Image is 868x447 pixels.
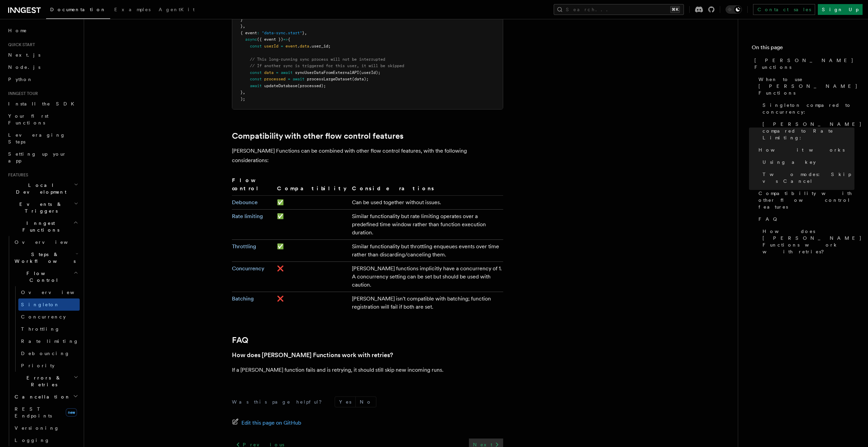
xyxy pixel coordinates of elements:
a: Concurrency [18,311,80,323]
a: Using a key [760,156,854,168]
a: Examples [110,2,155,18]
span: ({ event }) [257,37,283,42]
a: Rate limiting [232,213,263,219]
a: Debouncing [18,347,80,359]
span: data [300,44,309,48]
span: Install the SDK [8,101,78,106]
div: Flow Control [12,286,80,372]
a: How it works [756,144,854,156]
span: Concurrency [21,314,66,319]
span: Logging [15,438,50,443]
span: } [240,90,243,95]
button: Steps & Workflows [12,248,80,267]
span: syncUserDataFromExternalAPI [295,70,359,75]
div: Inngest Functions [5,236,80,446]
span: (userId); [359,70,380,75]
button: Cancellation [12,391,80,403]
td: Similar functionality but throttling enqueues events over time rather than discarding/canceling t... [349,240,503,262]
button: Search...⌘K [554,4,684,15]
span: Events & Triggers [5,201,74,214]
span: Overview [15,239,84,245]
span: Compatibility with other flow control features [758,190,854,210]
td: ✅ [274,240,349,262]
span: Debouncing [21,351,70,356]
a: Contact sales [753,4,815,15]
a: How does [PERSON_NAME] Functions work with retries? [760,225,854,258]
span: Leveraging Steps [8,132,65,144]
a: Install the SDK [5,98,80,110]
span: Node.js [8,64,40,70]
a: Compatibility with other flow control features [232,131,403,141]
span: new [66,408,77,416]
span: Next.js [8,52,40,58]
span: , [243,90,245,95]
span: Singleton compared to concurrency: [763,102,854,115]
span: Cancellation [12,393,71,400]
a: Edit this page on GitHub [232,418,301,428]
span: Singleton [21,302,60,307]
a: FAQ [232,335,248,345]
a: [PERSON_NAME] compared to Rate Limiting: [760,118,854,144]
span: Local Development [5,182,74,195]
kbd: ⌘K [670,6,680,13]
span: , [243,24,245,28]
a: Your first Functions [5,110,80,129]
a: Concurrency [232,265,264,272]
td: Similar functionality but rate limiting operates over a predefined time window rather than functi... [349,210,503,240]
button: Flow Control [12,267,80,286]
span: ); [240,97,245,101]
a: Singleton [18,298,80,311]
a: How does [PERSON_NAME] Functions work with retries? [232,350,393,360]
span: : [257,31,259,35]
span: Rate limiting [21,338,79,344]
a: Throttling [18,323,80,335]
span: // If another sync is triggered for this user, it will be skipped [250,63,404,68]
span: } [302,31,304,35]
a: Next.js [5,49,80,61]
td: Can be used together without issues. [349,196,503,210]
button: Yes [335,397,355,407]
span: data [264,70,274,75]
span: FAQ [758,216,781,222]
a: Versioning [12,422,80,434]
button: Errors & Retries [12,372,80,391]
span: Priority [21,363,55,368]
span: Errors & Retries [12,374,74,388]
a: Compatibility with other flow control features [756,187,854,213]
span: (data); [352,77,369,81]
span: AgentKit [159,7,195,12]
a: Logging [12,434,80,446]
a: Node.js [5,61,80,73]
a: Sign Up [818,4,863,15]
a: Rate limiting [18,335,80,347]
span: } [240,24,243,28]
button: Local Development [5,179,80,198]
span: event [285,44,297,48]
td: ✅ [274,210,349,240]
span: Flow Control [12,270,74,284]
span: userId [264,44,278,48]
span: Quick start [5,42,35,47]
button: Inngest Functions [5,217,80,236]
th: Considerations [349,176,503,196]
a: Leveraging Steps [5,129,80,148]
span: When to use [PERSON_NAME] Functions [758,76,858,96]
span: => [283,37,288,42]
span: async [245,37,257,42]
a: Documentation [46,2,110,19]
span: Two modes: Skip vs Cancel [763,171,854,184]
a: AgentKit [155,2,199,18]
a: [PERSON_NAME] Functions [752,54,854,73]
a: Batching [232,295,254,302]
a: Home [5,24,80,37]
a: Python [5,73,80,85]
span: Your first Functions [8,113,48,125]
span: Steps & Workflows [12,251,76,265]
td: ❌ [274,262,349,292]
span: Setting up your app [8,151,66,163]
th: Flow control [232,176,274,196]
span: Throttling [21,326,60,332]
button: Events & Triggers [5,198,80,217]
p: Was this page helpful? [232,399,327,405]
span: Documentation [50,7,106,12]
